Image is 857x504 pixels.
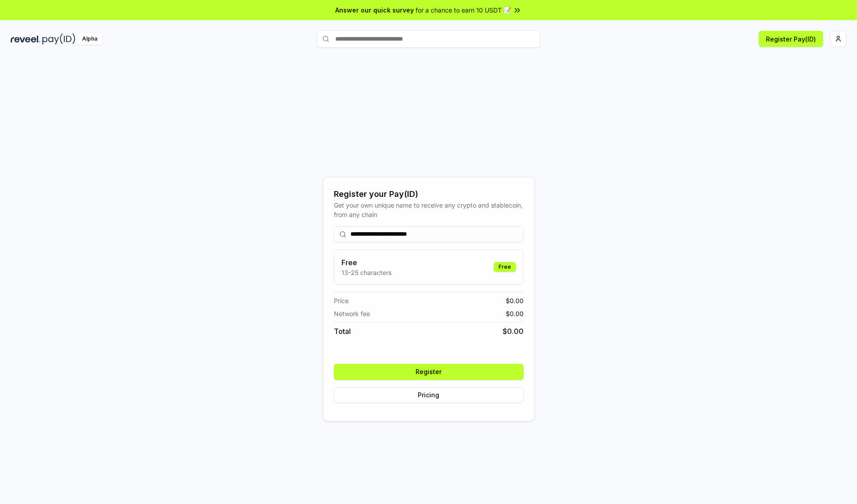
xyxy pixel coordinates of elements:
[335,5,414,15] span: Answer our quick survey
[334,364,524,380] button: Register
[11,33,41,45] img: reveel_dark
[506,309,524,318] span: $ 0.00
[506,296,524,305] span: $ 0.00
[334,296,349,305] span: Price
[503,326,524,337] span: $ 0.00
[334,387,524,403] button: Pricing
[77,33,102,45] div: Alpha
[334,188,524,200] div: Register your Pay(ID)
[759,31,823,47] button: Register Pay(ID)
[42,33,75,45] img: pay_id
[334,309,370,318] span: Network fee
[494,262,516,272] div: Free
[334,326,351,337] span: Total
[341,257,391,268] h3: Free
[334,200,524,219] div: Get your own unique name to receive any crypto and stablecoin, from any chain
[416,5,511,15] span: for a chance to earn 10 USDT 📝
[341,268,391,277] p: 13-25 characters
